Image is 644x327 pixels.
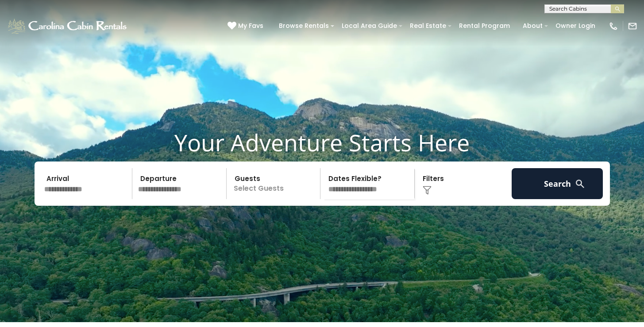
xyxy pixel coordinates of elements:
a: My Favs [228,21,266,31]
a: Local Area Guide [337,19,401,33]
img: filter--v1.png [423,186,432,195]
img: phone-regular-white.png [609,21,618,31]
a: Real Estate [405,19,451,33]
button: Search [512,168,603,199]
a: Rental Program [455,19,514,33]
img: mail-regular-white.png [628,21,637,31]
h1: Your Adventure Starts Here [7,129,637,156]
a: Owner Login [551,19,600,33]
a: Browse Rentals [274,19,333,33]
img: search-regular-white.png [575,178,586,189]
img: White-1-1-2.png [7,17,129,35]
span: My Favs [238,21,263,31]
p: Select Guests [229,168,320,199]
a: About [518,19,547,33]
